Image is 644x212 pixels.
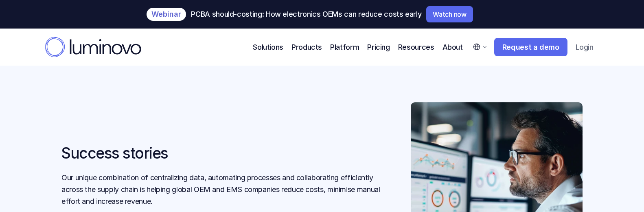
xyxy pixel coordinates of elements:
p: About [442,42,463,53]
p: Products [291,42,322,53]
a: Watch now [426,6,473,22]
a: Request a demo [494,38,567,57]
p: Webinar [151,11,181,18]
p: Platform [330,42,359,53]
p: Solutions [253,42,283,53]
p: Watch now [433,11,466,18]
p: Request a demo [502,43,559,52]
h1: Success stories [61,144,385,162]
p: PCBA should-costing: How electronics OEMs can reduce costs early [191,10,421,18]
p: Resources [398,42,434,53]
a: Pricing [367,42,390,53]
p: Our unique combination of centralizing data, automating processes and collaborating efficiently a... [61,172,385,207]
p: Login [576,43,593,52]
a: Login [570,39,599,56]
